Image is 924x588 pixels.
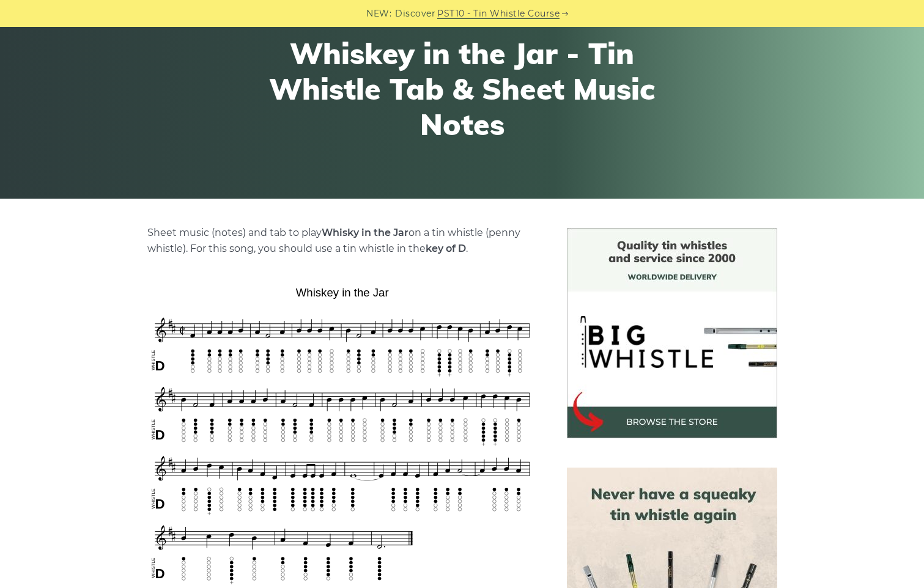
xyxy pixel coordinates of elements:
[437,7,560,21] a: PST10 - Tin Whistle Course
[147,225,538,257] p: Sheet music (notes) and tab to play on a tin whistle (penny whistle). For this song, you should u...
[395,7,435,21] span: Discover
[426,243,466,254] strong: key of D
[366,7,391,21] span: NEW:
[322,227,408,238] strong: Whisky in the Jar
[237,36,687,142] h1: Whiskey in the Jar - Tin Whistle Tab & Sheet Music Notes
[147,282,538,587] img: Whiskey in the Jar Tin Whistle Tab & Sheet Music
[567,228,777,438] img: BigWhistle Tin Whistle Store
